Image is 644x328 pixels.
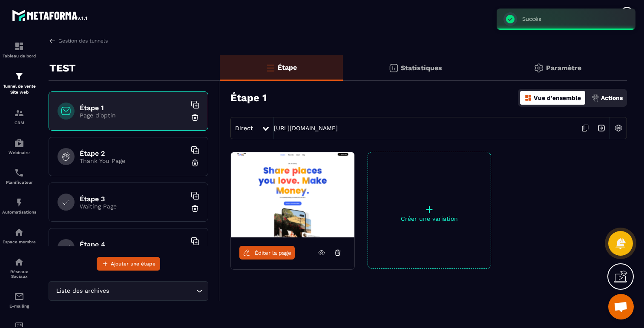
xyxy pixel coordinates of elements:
[14,197,24,208] img: automations
[191,113,199,122] img: trash
[191,159,199,167] img: trash
[534,63,544,73] img: setting-gr.5f69749f.svg
[2,65,36,102] a: formationformationTunnel de vente Site web
[80,195,186,203] h6: Étape 3
[14,227,24,237] img: automations
[2,210,36,214] p: Automatisations
[111,260,155,268] span: Ajouter une étape
[80,149,186,157] h6: Étape 2
[534,94,581,101] p: Vue d'ensemble
[2,191,36,221] a: automationsautomationsAutomatisations
[546,64,581,72] p: Paramètre
[593,120,609,136] img: arrow-next.bcc2205e.svg
[401,64,442,72] p: Statistiques
[49,37,56,45] img: arrow
[2,102,36,131] a: formationformationCRM
[278,63,297,71] p: Étape
[80,240,186,248] h6: Étape 4
[97,257,160,271] button: Ajouter une étape
[2,54,36,58] p: Tableau de bord
[368,203,491,215] p: +
[12,8,89,23] img: logo
[80,157,186,164] p: Thank You Page
[2,251,36,285] a: social-networksocial-networkRéseaux Sociaux
[255,250,291,256] span: Éditer la page
[14,41,24,51] img: formation
[2,180,36,185] p: Planificateur
[14,108,24,118] img: formation
[524,94,532,102] img: dashboard-orange.40269519.svg
[2,269,36,279] p: Réseaux Sociaux
[80,203,186,210] p: Waiting Page
[2,120,36,125] p: CRM
[230,92,267,104] h3: Étape 1
[2,35,36,65] a: formationformationTableau de bord
[601,94,623,101] p: Actions
[2,304,36,308] p: E-mailing
[2,150,36,155] p: Webinaire
[231,152,354,237] img: image
[235,125,253,131] span: Direct
[2,285,36,315] a: emailemailE-mailing
[274,125,338,131] a: [URL][DOMAIN_NAME]
[80,112,186,119] p: Page d'optin
[265,63,276,73] img: bars-o.4a397970.svg
[49,60,76,77] p: TEST
[14,291,24,302] img: email
[2,83,36,95] p: Tunnel de vente Site web
[14,71,24,81] img: formation
[2,161,36,191] a: schedulerschedulerPlanificateur
[111,286,194,296] input: Search for option
[191,204,199,213] img: trash
[14,257,24,267] img: social-network
[2,131,36,161] a: automationsautomationsWebinaire
[14,168,24,178] img: scheduler
[80,104,186,112] h6: Étape 1
[49,281,208,301] div: Search for option
[239,246,295,260] a: Éditer la page
[14,138,24,148] img: automations
[592,94,599,102] img: actions.d6e523a2.png
[610,120,627,136] img: setting-w.858f3a88.svg
[388,63,399,73] img: stats.20deebd0.svg
[608,294,634,319] div: Ouvrir le chat
[368,215,491,222] p: Créer une variation
[54,286,111,296] span: Liste des archives
[2,221,36,251] a: automationsautomationsEspace membre
[49,37,108,45] a: Gestion des tunnels
[2,240,36,244] p: Espace membre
